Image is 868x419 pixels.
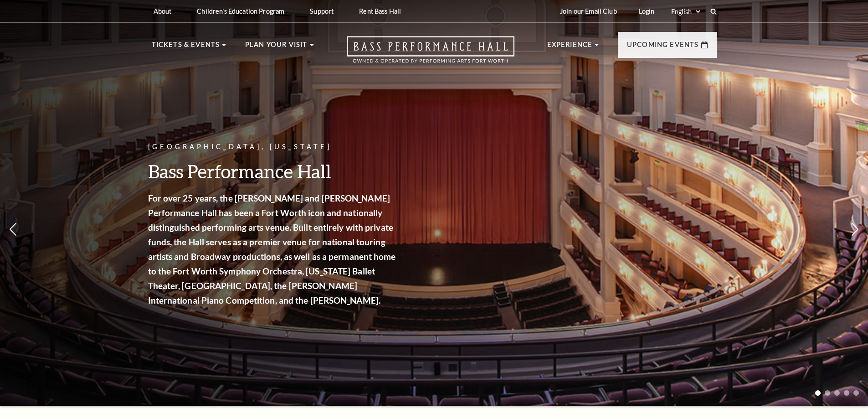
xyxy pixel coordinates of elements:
[669,7,702,16] select: Select:
[197,7,284,15] p: Children's Education Program
[359,7,401,15] p: Rent Bass Hall
[148,160,399,183] h3: Bass Performance Hall
[152,39,220,56] p: Tickets & Events
[148,141,399,153] p: [GEOGRAPHIC_DATA], [US_STATE]
[627,39,699,56] p: Upcoming Events
[310,7,334,15] p: Support
[245,39,308,56] p: Plan Your Visit
[148,193,396,305] strong: For over 25 years, the [PERSON_NAME] and [PERSON_NAME] Performance Hall has been a Fort Worth ico...
[547,39,593,56] p: Experience
[154,7,172,15] p: About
